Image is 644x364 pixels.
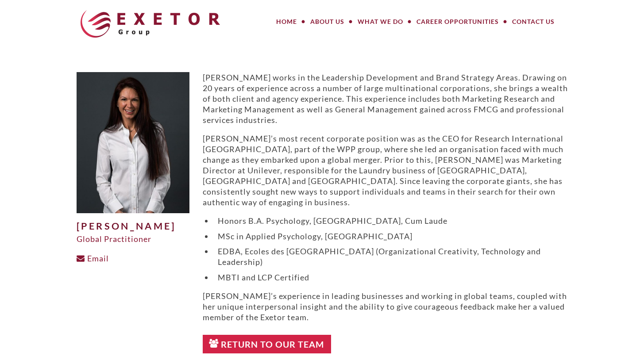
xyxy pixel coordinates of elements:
a: Return to Our Team [203,335,332,353]
a: Career Opportunities [410,13,505,31]
li: MSc in Applied Psychology, [GEOGRAPHIC_DATA] [213,231,568,241]
h1: [PERSON_NAME] [77,221,189,232]
li: Honors B.A. Psychology, [GEOGRAPHIC_DATA], Cum Laude [213,215,568,226]
p: [PERSON_NAME]’s experience in leading businesses and working in global teams, coupled with her un... [203,291,568,322]
a: Email [77,253,109,263]
a: About Us [304,13,351,31]
img: Angy-W-1-500x625.jpg [77,72,189,213]
div: Global Practitioner [77,234,189,244]
p: [PERSON_NAME] works in the Leadership Development and Brand Strategy Areas. Drawing on 20 years o... [203,72,568,125]
a: Home [270,13,304,31]
a: What We Do [351,13,410,31]
a: Contact Us [505,13,561,31]
img: The Exetor Group [81,10,220,38]
li: EDBA, Ecoles des [GEOGRAPHIC_DATA] (Organizational Creativity, Technology and Leadership) [213,246,568,267]
li: MBTI and LCP Certified [213,272,568,283]
p: [PERSON_NAME]’s most recent corporate position was as the CEO for Research International [GEOGRAP... [203,133,568,207]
